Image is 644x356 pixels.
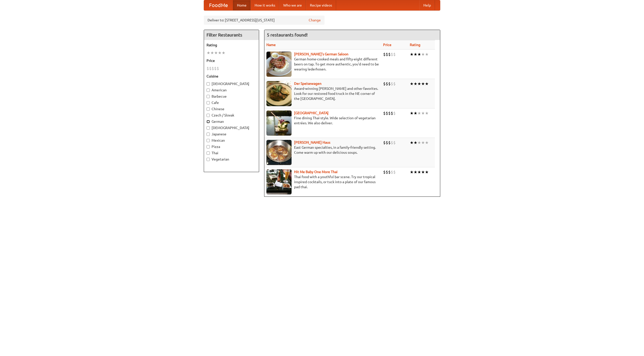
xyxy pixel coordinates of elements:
li: $ [383,140,386,145]
a: [PERSON_NAME]'s German Saloon [294,52,348,56]
li: ★ [222,50,225,56]
label: Cafe [207,100,256,105]
li: ★ [421,110,425,116]
li: $ [393,81,396,87]
li: ★ [207,50,210,56]
label: Pizza [207,144,256,149]
label: Mexican [207,138,256,143]
a: Who we are [279,0,306,10]
li: $ [388,140,391,145]
input: Pizza [207,145,210,148]
a: Help [419,0,435,10]
label: Japanese [207,132,256,137]
h4: Filter Restaurants [204,30,259,40]
li: ★ [421,140,425,145]
li: ★ [425,52,429,57]
h5: Rating [207,43,256,48]
li: $ [386,110,388,116]
li: $ [391,140,393,145]
img: speisewagen.jpg [266,81,292,106]
a: Hit Me Baby One More Thai [294,170,338,174]
li: ★ [218,50,222,56]
li: $ [393,110,396,116]
li: ★ [421,81,425,87]
input: Barbecue [207,95,210,98]
a: Der Speisewagen [294,82,321,86]
label: Thai [207,150,256,155]
li: $ [393,140,396,145]
a: Home [233,0,251,10]
img: kohlhaus.jpg [266,140,292,165]
li: $ [214,66,217,71]
h5: Price [207,58,256,63]
li: ★ [214,50,218,56]
li: ★ [425,169,429,175]
li: ★ [414,52,417,57]
li: $ [388,81,391,87]
a: Change [309,18,321,23]
label: American [207,88,256,93]
h5: Cuisine [207,74,256,79]
img: satay.jpg [266,110,292,136]
li: $ [386,169,388,175]
li: ★ [414,169,417,175]
a: Rating [410,43,420,47]
li: $ [391,52,393,57]
li: ★ [414,110,417,116]
input: [DEMOGRAPHIC_DATA] [207,126,210,130]
a: FoodMe [204,0,233,10]
input: Chinese [207,107,210,111]
li: $ [393,169,396,175]
li: ★ [417,169,421,175]
img: esthers.jpg [266,52,292,77]
a: How it works [251,0,279,10]
li: $ [383,52,386,57]
input: [DEMOGRAPHIC_DATA] [207,82,210,86]
input: Cafe [207,101,210,104]
input: American [207,89,210,92]
li: $ [386,140,388,145]
li: $ [388,169,391,175]
li: ★ [414,81,417,87]
label: Barbecue [207,94,256,99]
a: Name [266,43,276,47]
li: $ [383,110,386,116]
li: ★ [410,169,414,175]
li: ★ [410,110,414,116]
li: ★ [425,110,429,116]
li: ★ [417,110,421,116]
li: $ [388,110,391,116]
li: $ [383,169,386,175]
li: $ [386,81,388,87]
li: ★ [410,81,414,87]
li: $ [391,169,393,175]
label: Vegetarian [207,157,256,162]
a: [GEOGRAPHIC_DATA] [294,111,329,115]
input: Japanese [207,133,210,136]
li: ★ [421,169,425,175]
ng-pluralize: 5 restaurants found! [267,32,308,37]
li: $ [388,52,391,57]
li: $ [212,66,214,71]
label: [DEMOGRAPHIC_DATA] [207,125,256,130]
li: ★ [410,52,414,57]
li: $ [209,66,212,71]
input: Czech / Slovak [207,114,210,117]
img: babythai.jpg [266,169,292,194]
label: Czech / Slovak [207,113,256,118]
a: Price [383,43,391,47]
li: ★ [414,140,417,145]
li: $ [383,81,386,87]
li: $ [391,81,393,87]
div: Deliver to: [STREET_ADDRESS][US_STATE] [204,16,325,25]
a: [PERSON_NAME] Haus [294,140,330,144]
li: $ [207,66,209,71]
label: Chinese [207,106,256,111]
p: East German specialties, in a family-friendly setting. Come warm up with our delicious soups. [266,145,379,155]
li: ★ [417,81,421,87]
